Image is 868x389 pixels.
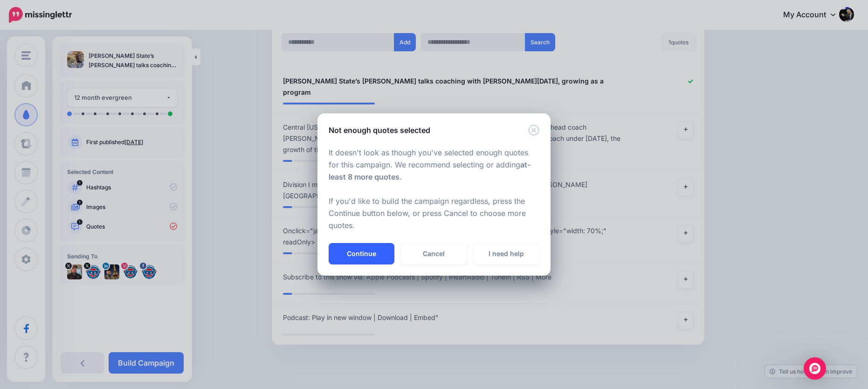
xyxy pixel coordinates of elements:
[804,357,826,380] div: Open Intercom Messenger
[401,243,467,264] a: Cancel
[329,243,394,264] button: Continue
[474,243,539,264] a: I need help
[329,147,539,231] p: It doesn't look as though you've selected enough quotes for this campaign. We recommend selecting...
[528,125,539,136] button: Close
[329,125,430,136] h5: Not enough quotes selected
